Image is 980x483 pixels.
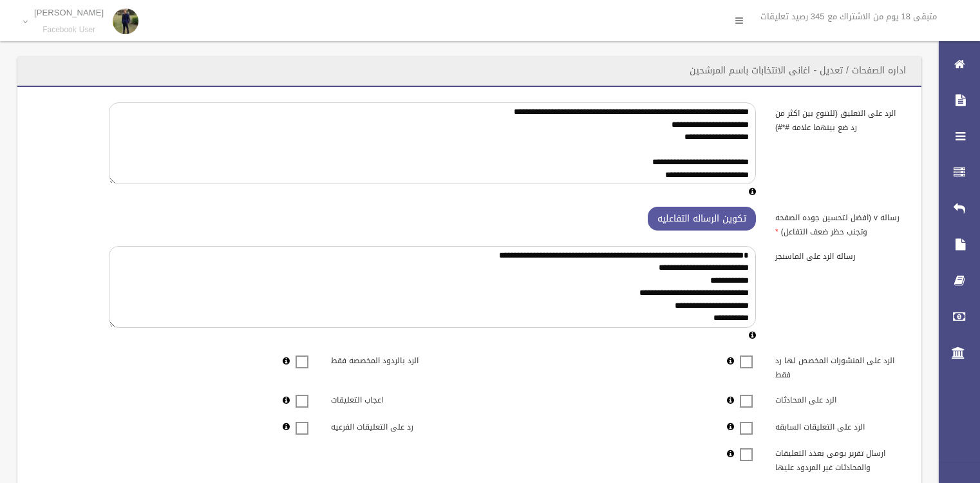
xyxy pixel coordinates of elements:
[34,25,104,35] small: Facebook User
[766,246,914,264] label: رساله الرد على الماسنجر
[766,207,914,239] label: رساله v (افضل لتحسين جوده الصفحه وتجنب حظر ضعف التفاعل)
[648,207,756,231] button: تكوين الرساله التفاعليه
[674,58,921,83] header: اداره الصفحات / تعديل - اغانى الانتخابات باسم المرشحين
[321,416,469,434] label: رد على التعليقات الفرعيه
[34,8,104,17] p: [PERSON_NAME]
[766,416,914,434] label: الرد على التعليقات السابقه
[766,390,914,408] label: الرد على المحادثات
[321,390,469,408] label: اعجاب التعليقات
[321,350,469,368] label: الرد بالردود المخصصه فقط
[766,350,914,383] label: الرد على المنشورات المخصص لها رد فقط
[766,102,914,135] label: الرد على التعليق (للتنوع بين اكثر من رد ضع بينهما علامه #*#)
[766,443,914,475] label: ارسال تقرير يومى بعدد التعليقات والمحادثات غير المردود عليها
